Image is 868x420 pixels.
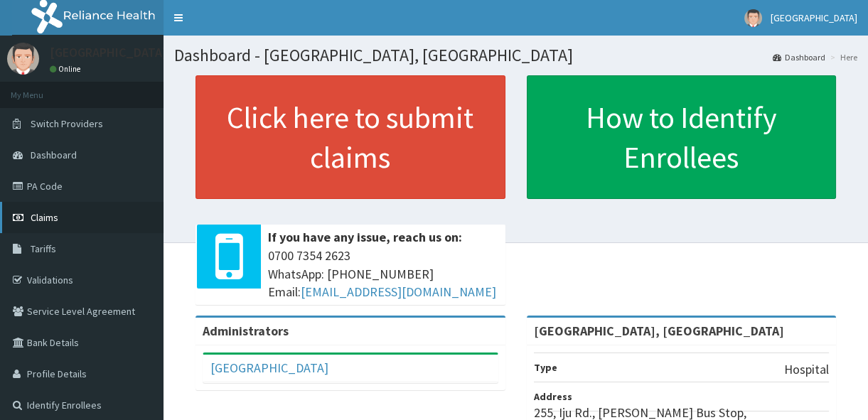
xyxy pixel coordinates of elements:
h1: Dashboard - [GEOGRAPHIC_DATA], [GEOGRAPHIC_DATA] [174,46,857,65]
strong: [GEOGRAPHIC_DATA], [GEOGRAPHIC_DATA] [534,323,784,339]
span: Claims [31,211,58,224]
span: [GEOGRAPHIC_DATA] [771,11,857,24]
span: Switch Providers [31,117,103,130]
span: 0700 7354 2623 WhatsApp: [PHONE_NUMBER] Email: [268,247,498,301]
a: Dashboard [773,51,825,63]
img: User Image [744,9,762,27]
b: Type [534,361,557,374]
b: Administrators [203,323,289,339]
span: Tariffs [31,242,56,255]
a: [EMAIL_ADDRESS][DOMAIN_NAME] [301,284,496,300]
a: Online [50,64,84,74]
b: If you have any issue, reach us on: [268,229,462,245]
img: User Image [7,43,39,75]
a: Click here to submit claims [195,75,505,199]
p: [GEOGRAPHIC_DATA] [50,46,167,59]
span: Dashboard [31,149,77,161]
a: How to Identify Enrollees [527,75,837,199]
a: [GEOGRAPHIC_DATA] [210,360,328,376]
li: Here [827,51,857,63]
b: Address [534,390,572,403]
p: Hospital [784,360,829,379]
